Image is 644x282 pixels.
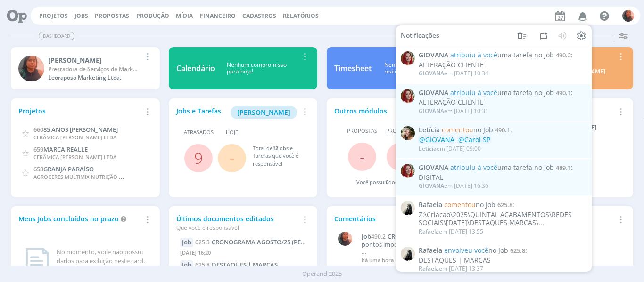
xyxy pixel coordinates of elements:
[356,178,445,186] div: Você possui documentos em atraso
[419,228,483,234] div: em [DATE] 13:55
[442,125,473,134] span: comentou
[272,145,278,152] span: 12
[495,126,510,134] span: 490.1
[450,50,554,59] span: uma tarefa no Job
[419,107,444,115] span: GIOVANA
[180,238,193,247] div: Job
[176,224,299,232] div: Que você é responsável
[450,88,497,97] span: atribuiu à você
[401,32,439,40] span: Notificações
[48,73,141,82] div: Leoraposo Marketing Ltda.
[253,145,301,168] div: Total de Jobs e Tarefas que você é responsável
[401,126,415,140] img: L
[33,125,43,134] span: 660
[72,12,91,20] button: Jobs
[212,238,314,246] span: CRONOGRAMA AGOSTO/25 (PEÇAS)
[36,12,71,20] button: Projetos
[401,247,415,261] img: R
[362,232,457,248] span: CRONOGRAMA PLANO - (18 peças)
[419,61,586,69] div: ALTERAÇÃO CLIENTE
[239,12,279,20] button: Cadastros
[22,248,49,280] img: dashboard_not_found.png
[173,12,196,20] button: Mídia
[419,201,442,209] span: Rafaela
[360,146,364,167] span: -
[419,69,444,77] span: GIOVANA
[39,32,74,40] span: Dashboard
[419,98,586,106] div: ALTERAÇÃO CLIENTE
[419,126,586,134] span: :
[386,127,415,135] span: Produção
[48,55,141,65] div: Carol SP
[419,144,437,152] span: Letícia
[419,108,488,114] div: em [DATE] 10:31
[450,50,497,59] span: atribuiu à você
[419,266,483,272] div: em [DATE] 13:37
[33,153,116,161] span: CERÂMICA [PERSON_NAME] LTDA
[231,107,297,116] a: [PERSON_NAME]
[442,125,493,134] span: no Job
[419,145,481,152] div: em [DATE] 09:00
[195,238,314,246] a: 625.3CRONOGRAMA AGOSTO/25 (PEÇAS)
[39,12,68,20] a: Projetos
[622,8,635,24] button: C
[401,164,415,178] img: G
[195,261,210,269] span: 625.8
[195,260,278,269] a: 625.8DESTAQUES | MARCAS
[33,165,43,173] span: 658
[280,12,322,20] button: Relatórios
[176,214,299,232] div: Últimos documentos editados
[419,256,586,264] div: DESTAQUES | MARCAS
[334,106,457,116] div: Outros módulos
[419,51,448,59] span: GIOVANA
[419,182,444,190] span: GIOVANA
[371,233,386,241] span: 490.2
[231,106,297,119] button: [PERSON_NAME]
[347,127,377,135] span: Propostas
[419,164,448,172] span: GIOVANA
[450,163,554,172] span: uma tarefa no Job
[419,89,448,97] span: GIOVANA
[338,232,352,246] img: C
[180,247,306,261] div: [DATE] 16:20
[18,56,44,81] img: C
[33,145,43,153] span: 659
[401,89,415,103] img: G
[184,129,214,137] span: Atrasados
[33,164,94,173] a: 658GRANJA PARAÍSO
[450,163,497,172] span: atribuiu à você
[372,62,457,75] div: Nenhum apontamento realizado hoje!
[444,246,488,255] span: envolveu você
[74,12,88,20] a: Jobs
[18,214,141,224] div: Meus Jobs concluídos no prazo
[176,12,193,20] a: Mídia
[510,246,525,255] span: 625.8
[419,227,439,235] span: Rafaela
[401,201,415,215] img: R
[43,145,88,153] span: MARCA REALLE
[419,265,439,273] span: Rafaela
[226,129,238,137] span: Hoje
[450,88,554,97] span: uma tarefa no Job
[57,248,148,266] div: No momento, você não possui dados para exibição neste card.
[419,89,586,97] span: :
[215,62,299,75] div: Nenhum compromisso para hoje!
[556,163,571,172] span: 489.1
[419,126,440,134] span: Letícia
[419,51,586,59] span: :
[334,214,457,224] div: Comentários
[136,12,169,20] a: Produção
[283,12,319,20] a: Relatórios
[48,65,141,73] div: Prestadora de Serviços de Marketing Digital
[230,148,234,168] span: -
[180,260,193,270] div: Job
[33,125,118,134] a: 66085 ANOS [PERSON_NAME]
[556,88,571,97] span: 490.1
[497,201,512,209] span: 625.8
[444,200,495,209] span: no Job
[419,183,488,189] div: em [DATE] 16:36
[419,247,442,255] span: Rafaela
[419,70,488,77] div: em [DATE] 10:34
[33,134,116,141] span: CERÂMICA [PERSON_NAME] LTDA
[195,238,210,246] span: 625.3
